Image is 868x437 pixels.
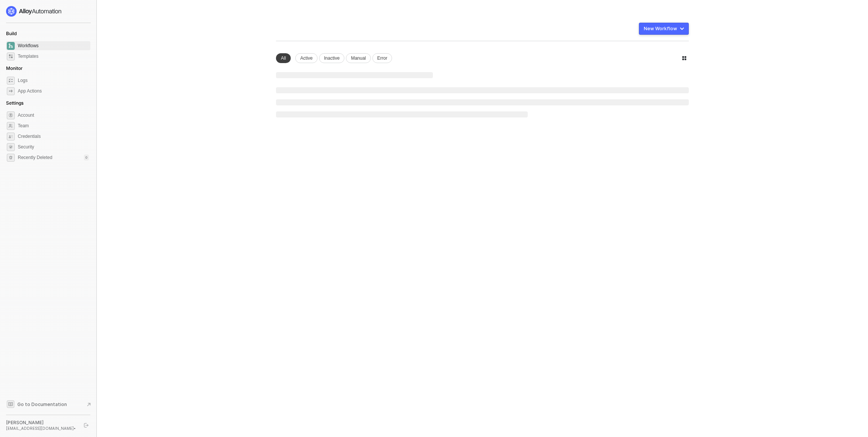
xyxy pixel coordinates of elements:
[18,88,42,94] div: App Actions
[7,133,15,141] span: credentials
[7,122,15,130] span: team
[6,31,17,36] span: Build
[276,53,291,63] div: All
[18,154,52,161] span: Recently Deleted
[18,41,89,50] span: Workflows
[17,401,67,408] span: Go to Documentation
[7,42,15,50] span: dashboard
[6,420,77,426] div: [PERSON_NAME]
[7,111,15,119] span: settings
[319,53,344,63] div: Inactive
[639,23,689,35] button: New Workflow
[6,65,23,71] span: Monitor
[84,154,89,161] div: 0
[18,52,89,61] span: Templates
[84,423,88,428] span: logout
[7,77,15,85] span: icon-logs
[18,142,89,151] span: Security
[18,121,89,130] span: Team
[18,132,89,141] span: Credentials
[346,53,370,63] div: Manual
[18,76,89,85] span: Logs
[7,87,15,95] span: icon-app-actions
[7,154,15,162] span: settings
[6,6,90,17] a: logo
[6,6,62,17] img: logo
[6,426,77,431] div: [EMAIL_ADDRESS][DOMAIN_NAME] •
[18,111,89,120] span: Account
[6,100,23,106] span: Settings
[7,143,15,151] span: security
[7,400,14,408] span: documentation
[6,400,91,409] a: Knowledge Base
[85,401,93,408] span: document-arrow
[372,53,392,63] div: Error
[644,26,677,32] div: New Workflow
[7,53,15,60] span: marketplace
[295,53,318,63] div: Active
